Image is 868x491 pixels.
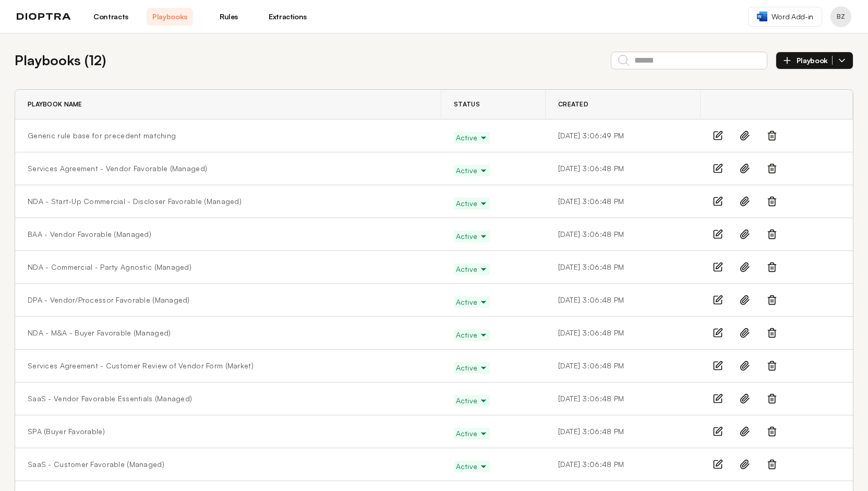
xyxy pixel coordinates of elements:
button: Active [454,395,490,406]
button: Active [454,198,490,209]
td: [DATE] 3:06:48 PM [546,317,701,350]
span: Word Add-in [771,11,813,22]
span: Active [456,165,488,176]
a: SaaS - Customer Favorable (Managed) [28,459,164,470]
button: Profile menu [830,6,851,27]
span: Active [456,133,488,143]
button: Active [454,296,490,308]
td: [DATE] 3:06:48 PM [546,448,701,481]
button: Active [454,165,490,176]
td: [DATE] 3:06:48 PM [546,350,701,382]
span: Active [456,198,488,209]
span: Active [456,297,488,307]
button: Active [454,362,490,374]
img: logo [17,13,71,20]
a: DPA - Vendor/Processor Favorable (Managed) [28,295,190,305]
span: Active [456,428,488,439]
a: SaaS - Vendor Favorable Essentials (Managed) [28,393,192,404]
span: Active [456,396,488,406]
span: Status [454,100,480,109]
button: Playbook [776,52,853,69]
a: Extractions [264,8,311,26]
img: word [757,11,767,21]
a: BAA - Vendor Favorable (Managed) [28,229,151,239]
a: NDA - Commercial - Party Agnostic (Managed) [28,262,191,272]
a: Services Agreement - Customer Review of Vendor Form (Market) [28,361,254,371]
button: Active [454,264,490,275]
td: [DATE] 3:06:48 PM [546,152,701,185]
td: [DATE] 3:06:48 PM [546,415,701,448]
button: Active [454,461,490,472]
td: [DATE] 3:06:48 PM [546,185,701,218]
span: Playbook [797,56,833,65]
a: Services Agreement - Vendor Favorable (Managed) [28,163,207,174]
td: [DATE] 3:06:48 PM [546,218,701,251]
button: Active [454,231,490,242]
td: [DATE] 3:06:48 PM [546,382,701,415]
button: Active [454,132,490,143]
span: Active [456,330,488,340]
span: Active [456,264,488,274]
button: Active [454,428,490,439]
a: Playbooks [147,8,193,26]
button: Active [454,329,490,341]
a: Rules [206,8,252,26]
td: [DATE] 3:06:49 PM [546,119,701,152]
a: Generic rule base for precedent matching [28,130,176,141]
td: [DATE] 3:06:48 PM [546,284,701,317]
a: NDA - M&A - Buyer Favorable (Managed) [28,328,171,338]
span: Active [456,231,488,242]
a: Contracts [88,8,134,26]
a: SPA (Buyer Favorable) [28,426,105,437]
span: Playbook Name [28,100,82,109]
td: [DATE] 3:06:48 PM [546,251,701,284]
span: Created [558,100,588,109]
span: Active [456,363,488,373]
span: Active [456,461,488,472]
a: NDA - Start-Up Commercial - Discloser Favorable (Managed) [28,196,242,207]
a: Word Add-in [748,7,822,27]
h2: Playbooks ( 12 ) [15,50,106,70]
